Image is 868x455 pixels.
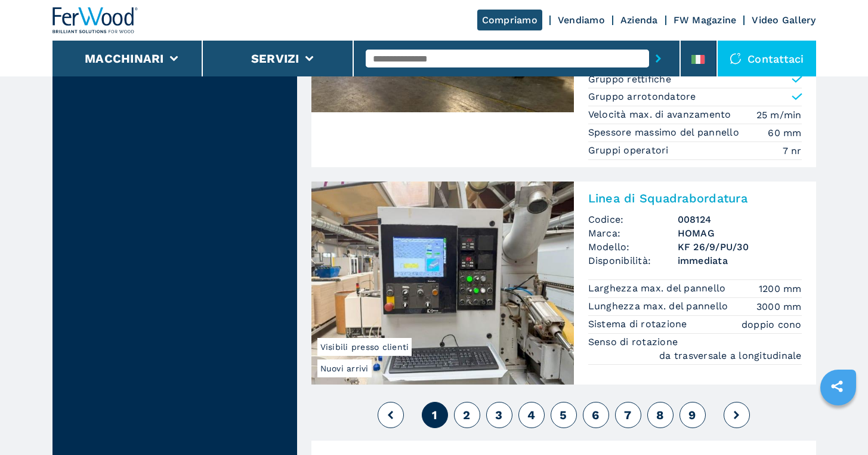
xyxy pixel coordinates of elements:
span: 7 [624,408,631,422]
span: immediata [678,254,802,268]
span: 1 [432,408,437,422]
h2: Linea di Squadrabordatura [588,191,802,205]
em: doppio cono [742,318,802,331]
img: Contattaci [730,53,742,64]
span: Codice: [588,213,678,226]
span: Nuovi arrivi [317,359,372,377]
a: Azienda [620,14,658,26]
a: sharethis [822,371,852,401]
button: 3 [486,402,512,428]
em: 3000 mm [756,300,802,313]
img: Ferwood [52,7,138,33]
span: 2 [463,408,470,422]
span: 3 [495,408,502,422]
em: 25 m/min [756,108,802,122]
button: submit-button [649,45,668,72]
a: Vendiamo [558,14,605,26]
a: Video Gallery [752,14,816,26]
h3: HOMAG [678,226,802,240]
button: Servizi [251,51,299,66]
button: 5 [551,402,577,428]
p: Gruppo rettifiche [588,73,671,86]
a: Linea di Squadrabordatura HOMAG KF 26/9/PU/30Nuovi arriviVisibili presso clientiLinea di Squadrab... [311,182,816,385]
p: Sistema di rotazione [588,318,690,331]
p: Gruppi operatori [588,144,672,157]
em: 7 nr [783,144,802,158]
em: da trasversale a longitudinale [659,349,802,362]
button: 6 [583,402,609,428]
button: 4 [518,402,545,428]
button: 2 [454,402,480,428]
button: Macchinari [85,51,164,66]
span: 6 [592,408,599,422]
span: Disponibilità: [588,254,678,268]
iframe: Chat [817,401,859,446]
a: Compriamo [477,10,542,30]
button: 9 [679,402,706,428]
span: Visibili presso clienti [317,338,412,356]
span: Modello: [588,240,678,254]
span: 5 [560,408,567,422]
span: 4 [527,408,535,422]
p: Velocità max. di avanzamento [588,108,734,121]
p: Gruppo arrotondatore [588,90,696,103]
div: Contattaci [718,41,816,76]
span: 8 [656,408,664,422]
h3: KF 26/9/PU/30 [678,240,802,254]
button: 8 [647,402,674,428]
em: 1200 mm [759,282,802,296]
button: 7 [615,402,641,428]
span: 9 [688,408,696,422]
a: FW Magazine [674,14,737,26]
p: Lunghezza max. del pannello [588,300,731,313]
p: Spessore massimo del pannello [588,126,743,139]
p: Larghezza max. del pannello [588,282,729,295]
h3: 008124 [678,213,802,226]
em: 60 mm [768,126,801,140]
p: Senso di rotazione [588,336,681,349]
span: Marca: [588,226,678,240]
button: 1 [422,402,448,428]
img: Linea di Squadrabordatura HOMAG KF 26/9/PU/30 [311,182,574,385]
